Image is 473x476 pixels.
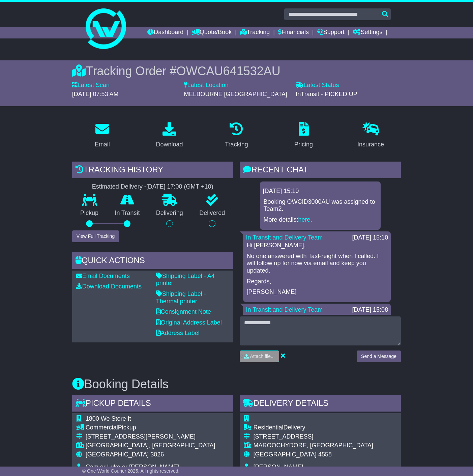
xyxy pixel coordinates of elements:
a: Download Documents [76,283,142,290]
span: Commercial [86,424,118,431]
p: Booking OWCID3000AU was assigned to Team2. [263,198,377,213]
div: Tracking [225,140,248,149]
span: [GEOGRAPHIC_DATA] [253,451,316,458]
div: Download [156,140,183,149]
h3: Booking Details [72,377,401,391]
div: [DATE] 17:00 (GMT +10) [146,183,213,191]
a: Tracking [220,120,252,151]
span: [PERSON_NAME] [253,464,303,470]
span: 1800 We Store It [86,415,131,422]
span: 3026 [150,451,164,458]
label: Latest Location [184,82,229,89]
a: Email Documents [76,273,130,279]
p: In Transit [107,209,148,217]
span: Cam or Luke or [PERSON_NAME] [86,464,179,470]
a: In Transit and Delivery Team [246,234,323,241]
span: OWCAU641532AU [177,64,280,78]
a: Original Address Label [156,319,222,326]
div: Delivery [253,424,373,431]
a: here [298,216,311,223]
div: Pickup Details [72,395,233,413]
div: [GEOGRAPHIC_DATA], [GEOGRAPHIC_DATA] [86,442,215,449]
label: Latest Scan [72,82,110,89]
div: [STREET_ADDRESS][PERSON_NAME] [86,433,215,441]
div: [DATE] 15:08 [352,306,388,314]
p: Hi [PERSON_NAME], [246,242,387,249]
div: RECENT CHAT [240,162,401,180]
div: Delivery Details [240,395,401,413]
a: Tracking [240,27,270,38]
a: Pricing [290,120,317,151]
span: MELBOURNE [GEOGRAPHIC_DATA] [184,91,287,97]
a: Email [90,120,114,151]
a: Consignment Note [156,308,211,315]
p: More details: . [263,216,377,224]
button: Send a Message [357,351,401,362]
span: © One World Courier 2025. All rights reserved. [82,468,180,474]
div: [DATE] 15:10 [352,234,388,242]
div: [DATE] 15:10 [263,188,378,195]
div: Tracking Order # [72,64,401,78]
p: Delivering [148,209,191,217]
a: Support [317,27,345,38]
a: Quote/Book [192,27,232,38]
div: [STREET_ADDRESS] [253,433,373,441]
div: Pickup [86,424,215,431]
div: Estimated Delivery - [72,183,233,191]
span: 4558 [318,451,332,458]
div: Quick Actions [72,252,233,271]
span: [DATE] 07:53 AM [72,91,119,97]
span: Residential [253,424,283,431]
p: Delivered [191,209,233,217]
a: Shipping Label - A4 printer [156,273,215,287]
a: In Transit and Delivery Team [246,306,323,313]
span: InTransit - PICKED UP [296,91,357,97]
div: MAROOCHYDORE, [GEOGRAPHIC_DATA] [253,442,373,449]
a: Address Label [156,330,200,336]
div: Pricing [294,140,313,149]
p: [PERSON_NAME] [246,288,387,296]
div: Email [95,140,110,149]
div: Tracking history [72,162,233,180]
a: Dashboard [147,27,183,38]
p: Regards, [246,278,387,285]
label: Latest Status [296,82,339,89]
a: Insurance [353,120,388,151]
a: Settings [353,27,382,38]
a: Financials [278,27,309,38]
div: Insurance [357,140,384,149]
a: Download [151,120,187,151]
p: Hi [PERSON_NAME], [246,314,387,321]
button: View Full Tracking [72,230,119,242]
span: [GEOGRAPHIC_DATA] [86,451,149,458]
a: Shipping Label - Thermal printer [156,290,206,305]
p: Pickup [72,209,107,217]
p: No one answered with TasFreight when I called. I will follow up for now via email and keep you up... [246,253,387,275]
